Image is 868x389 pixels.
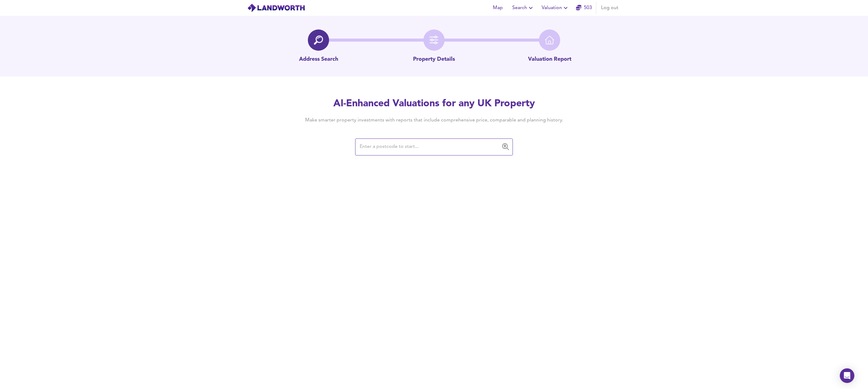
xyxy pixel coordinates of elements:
img: logo [247,3,305,12]
span: Log out [601,4,618,12]
span: Valuation [542,4,569,12]
img: filter-icon [429,36,439,45]
button: Valuation [539,2,572,14]
p: Valuation Report [528,56,571,63]
button: Search [510,2,537,14]
p: Address Search [299,56,338,63]
img: home-icon [545,36,554,45]
h4: Make smarter property investments with reports that include comprehensive price, comparable and p... [296,117,572,124]
button: Log out [599,2,621,14]
button: Map [488,2,507,14]
button: 503 [574,2,594,14]
span: Map [490,4,505,12]
p: Property Details [413,56,455,63]
div: Open Intercom Messenger [840,368,854,383]
input: Enter a postcode to start... [358,141,501,153]
a: 503 [576,4,592,12]
span: Search [512,4,534,12]
h2: AI-Enhanced Valuations for any UK Property [296,97,572,111]
img: search-icon [314,36,323,45]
